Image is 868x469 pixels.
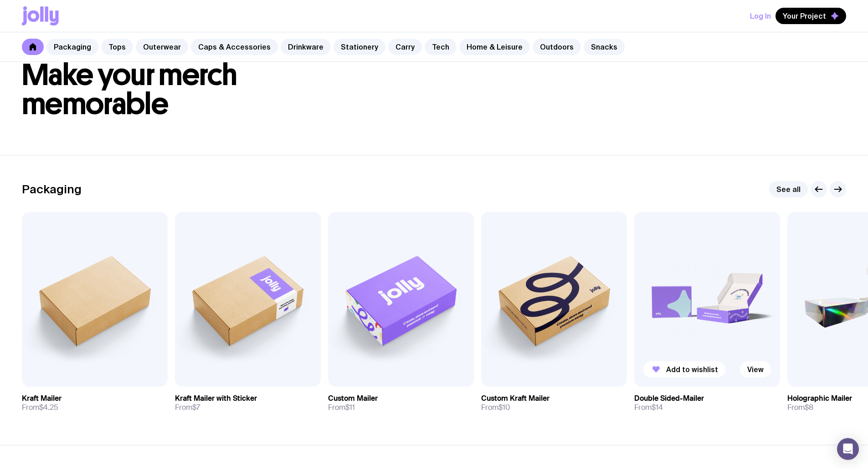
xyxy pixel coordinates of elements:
a: Outdoors [533,39,581,55]
button: Log In [750,8,771,24]
a: Outerwear [136,39,188,55]
a: Custom Kraft MailerFrom$10 [481,387,627,419]
span: $8 [805,403,813,412]
a: Snacks [584,39,625,55]
span: From [22,403,58,412]
span: Add to wishlist [666,365,718,374]
a: Caps & Accessories [191,39,278,55]
span: $14 [652,403,663,412]
a: Kraft MailerFrom$4.25 [22,387,168,419]
h3: Holographic Mailer [787,394,852,403]
h3: Kraft Mailer with Sticker [175,394,257,403]
a: Stationery [334,39,385,55]
a: Double Sided-MailerFrom$14 [634,387,780,419]
span: Make your merch memorable [22,57,237,122]
div: Open Intercom Messenger [837,438,859,460]
a: Drinkware [281,39,331,55]
h3: Custom Mailer [328,394,378,403]
span: $11 [345,403,355,412]
button: Your Project [776,8,846,24]
h3: Custom Kraft Mailer [481,394,550,403]
span: Your Project [783,11,826,20]
a: Kraft Mailer with StickerFrom$7 [175,387,321,419]
span: From [328,403,355,412]
span: From [175,403,200,412]
span: $10 [498,403,510,412]
a: Tech [425,39,457,55]
h3: Kraft Mailer [22,394,62,403]
span: From [634,403,663,412]
span: From [481,403,510,412]
a: Home & Leisure [459,39,530,55]
a: Carry [388,39,422,55]
a: View [740,361,771,378]
span: From [787,403,813,412]
a: See all [769,181,808,197]
a: Packaging [46,39,98,55]
h3: Double Sided-Mailer [634,394,704,403]
h2: Packaging [22,182,82,196]
a: Tops [101,39,133,55]
span: $4.25 [39,403,58,412]
button: Add to wishlist [643,361,725,378]
span: $7 [192,403,200,412]
a: Custom MailerFrom$11 [328,387,474,419]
